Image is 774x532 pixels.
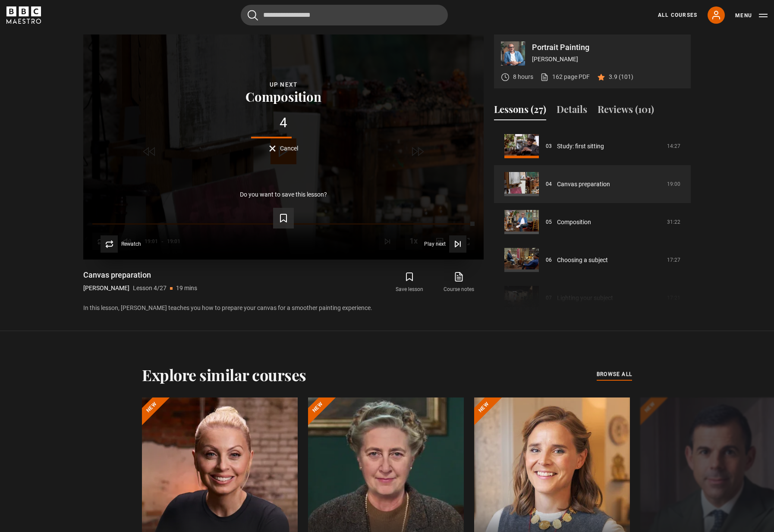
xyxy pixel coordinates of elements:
[424,241,446,247] span: Play next
[176,284,197,293] p: 19 mins
[280,145,298,151] span: Cancel
[532,44,684,51] p: Portrait Painting
[269,145,298,152] button: Cancel
[241,5,448,25] input: Search
[83,34,484,260] video-js: Video Player
[243,90,324,103] button: Composition
[540,72,590,81] a: 162 page PDF
[101,235,141,253] button: Rewatch
[597,370,632,379] span: browse all
[133,284,167,293] p: Lesson 4/27
[385,270,434,295] button: Save lesson
[83,304,484,313] p: In this lesson, [PERSON_NAME] teaches you how to prepare your canvas for a smoother painting expe...
[248,10,258,21] button: Submit the search query
[434,270,484,295] a: Course notes
[557,180,610,189] a: Canvas preparation
[658,11,697,19] a: All Courses
[609,72,633,81] p: 3.9 (101)
[142,366,306,384] h2: Explore similar courses
[597,370,632,379] a: browse all
[494,102,546,120] button: Lessons (27)
[735,11,768,20] button: Toggle navigation
[513,72,533,81] p: 8 hours
[598,102,654,120] button: Reviews (101)
[557,256,608,265] a: Choosing a subject
[557,218,591,227] a: Composition
[121,241,141,247] span: Rewatch
[83,270,197,280] h1: Canvas preparation
[83,284,129,293] p: [PERSON_NAME]
[557,142,604,151] a: Study: first sitting
[97,116,470,130] div: 4
[6,6,41,24] svg: BBC Maestro
[557,102,587,120] button: Details
[424,235,466,253] button: Play next
[532,55,684,64] p: [PERSON_NAME]
[97,80,470,90] div: Up next
[240,191,327,197] p: Do you want to save this lesson?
